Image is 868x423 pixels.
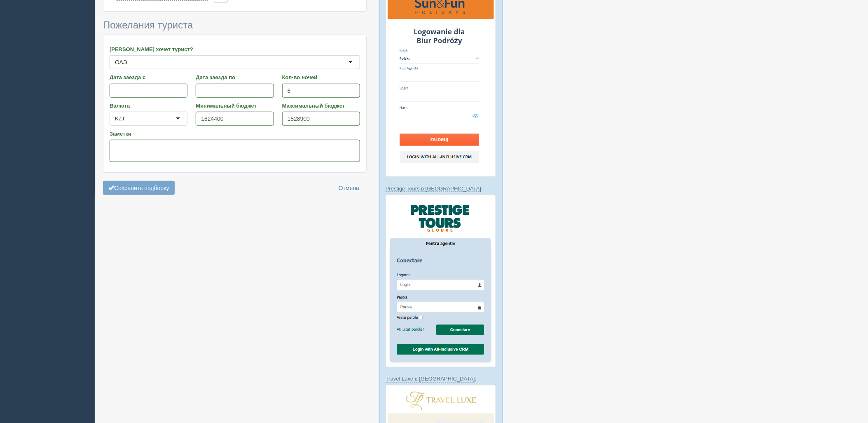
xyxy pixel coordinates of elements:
p: : [386,375,496,383]
input: 7-10 или 7,10,14 [282,84,360,98]
label: [PERSON_NAME] хочет турист? [110,45,360,53]
label: Максимальный бюджет [282,102,360,110]
span: Пожелания туриста [103,19,193,31]
label: Заметки [110,130,360,138]
button: Сохранить подборку [103,181,175,195]
a: Prestige Tours в [GEOGRAPHIC_DATA] [386,186,481,192]
a: Отмена [333,181,365,195]
label: Валюта [110,102,187,110]
label: Дата заезда с [110,73,187,81]
a: Travel Luxe в [GEOGRAPHIC_DATA] [386,376,475,383]
p: : [386,185,496,193]
label: Минимальный бюджет [196,102,274,110]
div: KZT [115,115,125,123]
label: Кол-во ночей [282,73,360,81]
div: ОАЭ [115,58,127,66]
label: Дата заезда по [196,73,274,81]
img: prestige-tours-login-via-crm-for-travel-agents.png [386,195,496,367]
